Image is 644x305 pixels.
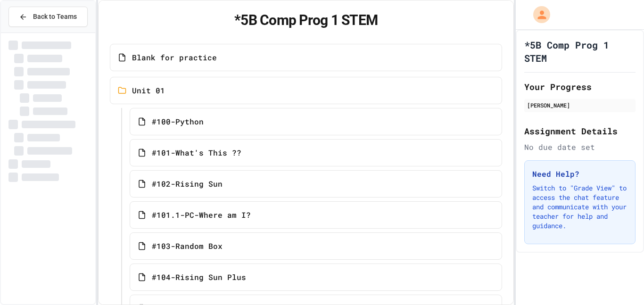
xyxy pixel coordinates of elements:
[152,178,223,190] span: #102-Rising Sun
[130,232,503,260] a: #103-Random Box
[532,183,627,231] p: Switch to "Grade View" to access the chat feature and communicate with your teacher for help and ...
[130,108,503,135] a: #100-Python
[524,80,636,93] h2: Your Progress
[152,147,241,158] span: #101-What's This ??
[130,264,503,291] a: #104-Rising Sun Plus
[132,85,165,96] span: Unit 01
[527,101,633,109] div: [PERSON_NAME]
[33,12,77,22] span: Back to Teams
[110,12,503,29] h1: *5B Comp Prog 1 STEM
[524,38,636,65] h1: *5B Comp Prog 1 STEM
[532,168,627,180] h3: Need Help?
[130,201,503,229] a: #101.1-PC-Where am I?
[152,272,246,283] span: #104-Rising Sun Plus
[152,116,204,127] span: #100-Python
[152,240,223,252] span: #103-Random Box
[132,52,217,63] span: Blank for practice
[524,124,636,138] h2: Assignment Details
[152,209,251,221] span: #101.1-PC-Where am I?
[8,7,88,27] button: Back to Teams
[524,141,636,153] div: No due date set
[110,44,503,71] a: Blank for practice
[523,4,553,25] div: My Account
[130,139,503,166] a: #101-What's This ??
[130,170,503,198] a: #102-Rising Sun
